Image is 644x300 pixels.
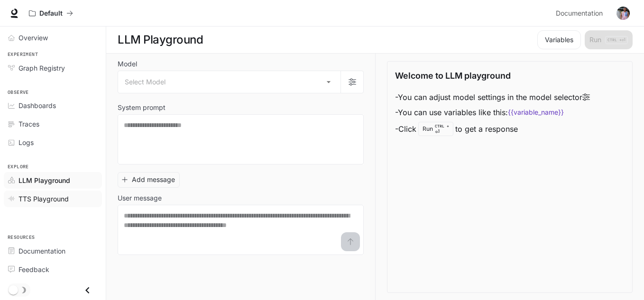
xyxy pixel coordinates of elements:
h1: LLM Playground [118,30,203,49]
span: Overview [18,33,48,43]
a: Feedback [4,261,102,278]
a: TTS Playground [4,191,102,207]
a: Overview [4,29,102,46]
span: Dark mode toggle [9,284,18,295]
a: Logs [4,134,102,151]
span: LLM Playground [18,175,70,185]
span: Traces [18,119,39,129]
span: Logs [18,137,34,147]
a: Traces [4,116,102,132]
code: {{variable_name}} [508,108,564,117]
p: Default [39,9,63,18]
div: Run [418,122,453,136]
button: User avatar [614,4,633,23]
li: - You can adjust model settings in the model selector [395,90,590,105]
a: Documentation [4,243,102,259]
p: CTRL + [435,123,449,129]
a: Documentation [552,4,610,23]
button: All workspaces [25,4,77,23]
button: Add message [118,172,180,188]
span: Dashboards [18,100,56,110]
div: Select Model [118,71,340,93]
span: TTS Playground [18,194,69,204]
p: ⏎ [435,123,449,135]
p: Model [118,61,137,67]
span: Graph Registry [18,63,65,73]
a: LLM Playground [4,172,102,189]
a: Graph Registry [4,60,102,76]
span: Documentation [18,246,65,256]
button: Close drawer [77,281,98,300]
a: Dashboards [4,97,102,114]
p: Welcome to LLM playground [395,69,511,82]
span: Select Model [125,77,166,87]
span: Feedback [18,264,49,274]
span: Documentation [556,8,603,19]
li: - Click to get a response [395,120,590,138]
img: User avatar [616,7,630,20]
p: User message [118,195,162,201]
li: - You can use variables like this: [395,105,590,120]
p: System prompt [118,104,166,111]
button: Variables [537,30,581,49]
